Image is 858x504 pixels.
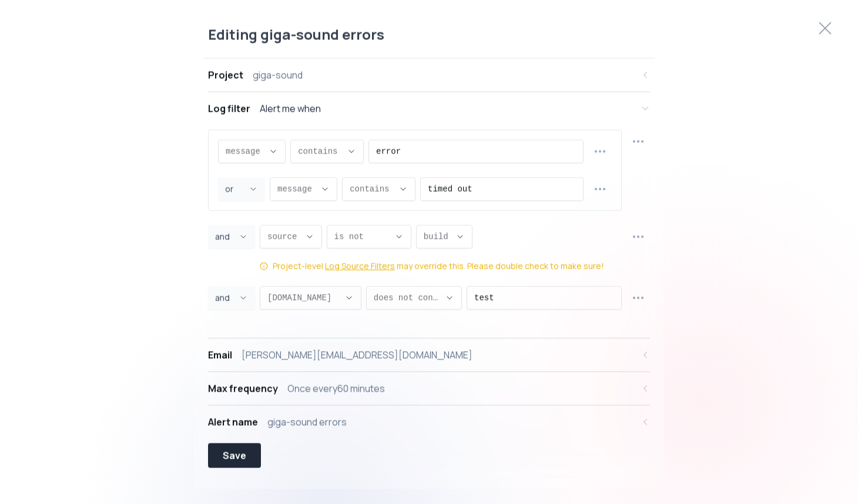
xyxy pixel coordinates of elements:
[416,225,472,248] button: Descriptive Select
[215,231,234,242] span: and
[208,68,243,82] div: Project
[260,286,361,309] button: Descriptive Select
[208,443,261,468] button: Save
[208,381,278,395] div: Max frequency
[226,145,264,157] span: message
[260,101,321,115] div: Alert me when
[223,448,246,462] div: Save
[242,348,472,362] div: [PERSON_NAME][EMAIL_ADDRESS][DOMAIN_NAME]
[374,292,440,303] span: does not contain
[334,231,390,242] span: is not
[208,348,232,362] div: Email
[267,415,347,429] div: giga-sound errors
[218,177,265,201] button: Joiner Select
[273,260,604,272] div: Project-level may override this. Please double check to make sure!
[287,381,385,395] div: Once every 60 minutes
[208,338,650,371] button: Email[PERSON_NAME][EMAIL_ADDRESS][DOMAIN_NAME]
[218,139,286,163] button: Descriptive Select
[277,183,316,195] span: message
[342,177,415,201] button: Descriptive Select
[203,25,655,58] div: Editing giga-sound errors
[267,292,340,303] span: [DOMAIN_NAME]
[208,415,258,429] div: Alert name
[270,177,337,201] button: Descriptive Select
[208,92,650,125] button: Log filterAlert me when
[366,286,462,309] button: Descriptive Select
[350,183,394,195] span: contains
[474,286,614,309] input: Enter text value...
[325,260,395,272] a: Log Source Filters
[215,292,234,303] span: and
[208,372,650,405] button: Max frequencyOnce every60 minutes
[208,405,650,438] button: Alert namegiga-sound errors
[290,139,364,163] button: Descriptive Select
[298,145,342,157] span: contains
[208,286,255,309] button: Joiner Select
[327,225,411,248] button: Descriptive Select
[208,101,250,115] div: Log filter
[208,125,650,338] div: Log filterAlert me when
[260,225,322,248] button: Descriptive Select
[267,231,300,242] span: source
[208,225,255,248] button: Joiner Select
[428,178,576,200] input: Enter text value...
[424,231,451,242] span: build
[376,140,576,162] input: Enter text value...
[225,183,244,195] span: or
[253,68,303,82] div: giga-sound
[208,58,650,91] button: Projectgiga-sound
